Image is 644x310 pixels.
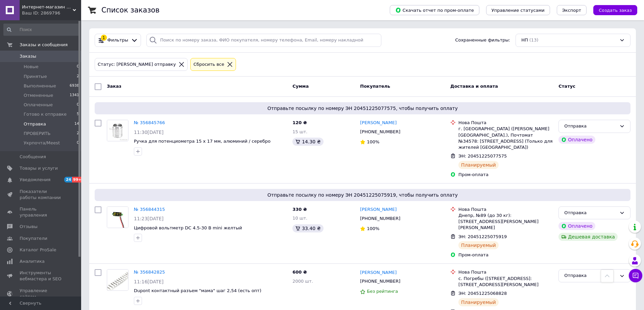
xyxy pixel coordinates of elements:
[564,123,617,130] div: Отправка
[562,8,581,13] span: Экспорт
[458,153,507,159] span: ЭН: 20451225077575
[292,279,313,284] span: 2000 шт.
[134,288,261,293] a: Dupont контактный разъем "мама" шаг 2,54 (есть опт)
[564,209,617,217] div: Отправка
[529,37,539,43] span: (13)
[24,64,39,70] span: Новые
[599,8,632,13] span: Создать заказ
[395,7,474,13] span: Скачать отчет по пром-оплате
[24,111,67,117] span: Готово к отправке
[20,53,36,59] span: Заказы
[292,138,323,146] div: 14.30 ₴
[3,24,80,36] input: Поиск
[97,192,628,198] span: Отправьте посылку по номеру ЭН 20451225075919, чтобы получить оплату
[367,139,379,144] span: 100%
[367,289,398,294] span: Без рейтинга
[359,214,402,223] div: [PHONE_NUMBER]
[593,5,637,15] button: Создать заказ
[292,84,309,89] span: Сумма
[134,216,164,221] span: 11:23[DATE]
[486,5,550,15] button: Управление статусами
[390,5,479,15] button: Скачать отчет по пром-оплате
[24,102,53,108] span: Оплаченные
[22,10,81,16] div: Ваш ID: 2869796
[360,206,397,213] a: [PERSON_NAME]
[455,37,510,44] span: Сохраненные фильтры:
[20,165,58,171] span: Товары и услуги
[20,189,63,201] span: Показатели работы компании
[107,120,128,141] img: Фото товару
[134,279,164,284] span: 11:16[DATE]
[458,252,553,258] div: Пром-оплата
[360,270,397,276] a: [PERSON_NAME]
[20,270,63,282] span: Инструменты вебмастера и SEO
[20,288,63,300] span: Управление сайтом
[629,269,642,282] button: Чат с покупателем
[107,269,128,291] a: Фото товару
[359,128,402,136] div: [PHONE_NUMBER]
[20,235,47,242] span: Покупатели
[96,61,177,68] div: Статус: [PERSON_NAME] отправку
[558,84,575,89] span: Статус
[557,5,587,15] button: Экспорт
[77,64,79,70] span: 0
[292,207,307,212] span: 330 ₴
[558,233,618,241] div: Дешевая доставка
[292,120,307,125] span: 120 ₴
[77,140,79,146] span: 0
[20,258,45,264] span: Аналитика
[134,120,165,125] a: № 356845766
[101,35,107,41] div: 1
[74,121,79,127] span: 14
[107,207,128,228] img: Фото товару
[24,140,60,146] span: Укрпочта/Meest
[292,216,307,221] span: 10 шт.
[458,213,553,231] div: Днепр, №89 (до 30 кг): [STREET_ADDRESS][PERSON_NAME][PERSON_NAME]
[20,247,56,253] span: Каталог ProSale
[458,276,553,288] div: с. Погребы ([STREET_ADDRESS]: [STREET_ADDRESS][PERSON_NAME]
[24,131,50,137] span: ПРОВЕРИТЬ
[134,270,165,275] a: № 356842825
[20,154,46,160] span: Сообщения
[24,92,53,98] span: Отмененные
[360,84,390,89] span: Покупатель
[458,126,553,150] div: г. [GEOGRAPHIC_DATA] ([PERSON_NAME][GEOGRAPHIC_DATA].), Почтомат №34578: [STREET_ADDRESS] (Только...
[70,83,79,89] span: 6938
[359,277,402,286] div: [PHONE_NUMBER]
[20,206,63,218] span: Панель управления
[64,177,72,182] span: 24
[134,225,242,230] a: Цифровой вольтметр DC 4.5-30 В mini желтый
[108,37,128,44] span: Фильтры
[146,34,382,47] input: Поиск по номеру заказа, ФИО покупателя, номеру телефона, Email, номеру накладной
[558,136,595,144] div: Оплачено
[20,224,38,230] span: Отзывы
[492,8,545,13] span: Управление статусами
[292,224,323,232] div: 33.40 ₴
[77,102,79,108] span: 0
[458,120,553,126] div: Нова Пошта
[558,222,595,230] div: Оплачено
[458,234,507,239] span: ЭН: 20451225075919
[134,207,165,212] a: № 356844315
[77,131,79,137] span: 2
[70,92,79,98] span: 1341
[77,74,79,80] span: 2
[107,84,121,89] span: Заказ
[107,206,128,228] a: Фото товару
[450,84,498,89] span: Доставка и оплата
[107,120,128,141] a: Фото товару
[564,272,617,279] div: Отправка
[20,177,50,183] span: Уведомления
[367,226,379,231] span: 100%
[22,4,73,10] span: Интернет-магазин "lb.net.ua"
[77,111,79,117] span: 5
[134,139,270,144] span: Ручка для потенциометра 15 х 17 мм, алюминий / серебро
[458,161,499,169] div: Планируемый
[192,61,225,68] div: Сбросить все
[134,130,164,135] span: 11:30[DATE]
[101,6,160,14] h1: Список заказов
[107,270,128,290] img: Фото товару
[24,121,46,127] span: Отправка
